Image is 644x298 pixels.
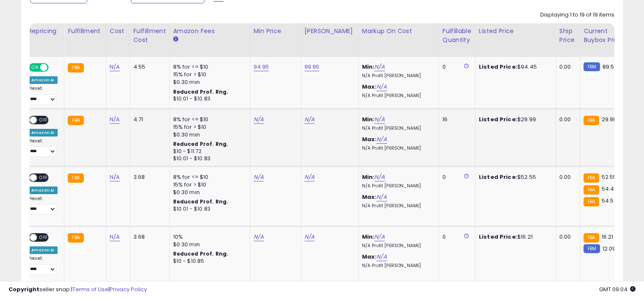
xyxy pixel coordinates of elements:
[28,129,58,136] div: Amazon AI
[254,115,264,124] a: N/A
[599,285,636,293] span: 2025-10-11 09:04 GMT
[442,233,469,241] div: 0
[479,63,517,71] b: Listed Price:
[254,233,264,241] a: N/A
[133,63,163,71] div: 4.55
[362,193,377,201] b: Max:
[362,145,432,151] p: N/A Profit [PERSON_NAME]
[110,115,120,124] a: N/A
[173,63,243,71] div: 8% for <= $10
[374,63,384,71] a: N/A
[442,173,469,181] div: 0
[559,63,573,71] div: 0.00
[173,36,178,43] small: Amazon Fees.
[173,95,243,103] div: $10.01 - $10.83
[376,193,387,201] a: N/A
[110,233,120,241] a: N/A
[362,203,432,209] p: N/A Profit [PERSON_NAME]
[173,27,246,36] div: Amazon Fees
[304,63,320,71] a: 99.95
[479,233,549,241] div: $16.21
[583,244,600,253] small: FBM
[254,173,264,181] a: N/A
[173,198,229,205] b: Reduced Prof. Rng.
[362,83,377,91] b: Max:
[601,185,617,193] span: 54.49
[583,185,599,195] small: FBA
[28,27,61,36] div: Repricing
[362,135,377,143] b: Max:
[358,23,439,57] th: The percentage added to the cost of goods (COGS) that forms the calculator for Min & Max prices.
[583,27,627,45] div: Current Buybox Price
[376,83,387,91] a: N/A
[173,173,243,181] div: 8% for <= $10
[30,64,40,71] span: ON
[583,173,599,183] small: FBA
[601,173,616,181] span: 52.55
[362,73,432,79] p: N/A Profit [PERSON_NAME]
[110,285,147,293] a: Privacy Policy
[362,63,375,71] b: Min:
[559,27,576,45] div: Ship Price
[28,196,58,215] div: Preset:
[583,62,600,71] small: FBM
[601,197,614,205] span: 54.5
[110,173,120,181] a: N/A
[173,206,243,213] div: $10.01 - $10.83
[28,256,58,275] div: Preset:
[304,27,355,36] div: [PERSON_NAME]
[479,115,517,123] b: Listed Price:
[173,233,243,241] div: 10%
[601,115,616,123] span: 29.98
[374,233,384,241] a: N/A
[173,241,243,248] div: $0.30 min
[37,234,50,241] span: OFF
[559,173,573,181] div: 0.00
[304,173,315,181] a: N/A
[173,250,229,257] b: Reduced Prof. Rng.
[374,173,384,181] a: N/A
[28,76,58,84] div: Amazon AI
[37,116,50,123] span: OFF
[362,183,432,189] p: N/A Profit [PERSON_NAME]
[173,71,243,78] div: 15% for > $10
[68,116,83,125] small: FBA
[540,11,614,19] div: Displaying 1 to 19 of 19 items
[602,63,614,71] span: 89.5
[583,116,599,125] small: FBA
[8,286,147,294] div: seller snap | |
[8,285,39,293] strong: Copyright
[601,233,613,241] span: 16.21
[479,233,517,241] b: Listed Price:
[479,173,549,181] div: $52.55
[173,78,243,86] div: $0.30 min
[602,245,616,253] span: 12.09
[173,181,243,189] div: 15% for > $10
[133,27,166,45] div: Fulfillment Cost
[254,27,297,36] div: Min Price
[173,148,243,155] div: $10 - $11.72
[173,155,243,162] div: $10.01 - $10.83
[28,187,58,194] div: Amazon AI
[362,233,375,241] b: Min:
[28,246,58,254] div: Amazon AI
[173,88,229,95] b: Reduced Prof. Rng.
[559,116,573,123] div: 0.00
[362,93,432,99] p: N/A Profit [PERSON_NAME]
[362,27,435,36] div: Markup on Cost
[28,138,58,157] div: Preset:
[479,63,549,71] div: $94.45
[362,243,432,249] p: N/A Profit [PERSON_NAME]
[362,115,375,123] b: Min:
[173,116,243,123] div: 8% for <= $10
[133,233,163,241] div: 3.68
[173,131,243,139] div: $0.30 min
[479,173,517,181] b: Listed Price:
[374,115,384,124] a: N/A
[376,135,387,144] a: N/A
[442,27,472,45] div: Fulfillable Quantity
[68,63,83,72] small: FBA
[583,233,599,242] small: FBA
[362,263,432,269] p: N/A Profit [PERSON_NAME]
[28,86,58,105] div: Preset:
